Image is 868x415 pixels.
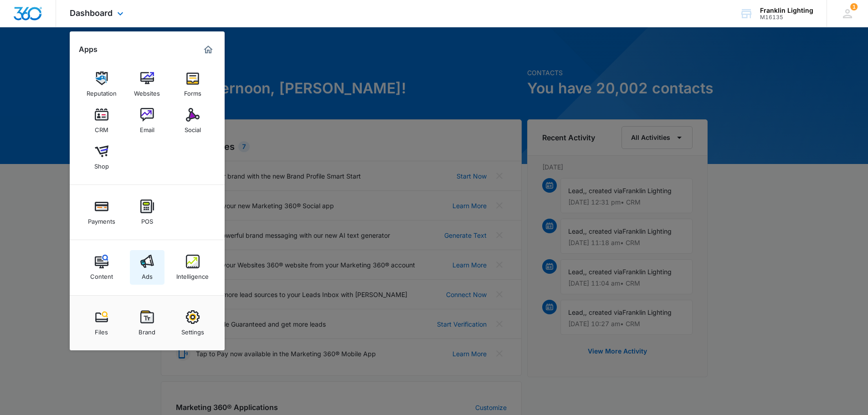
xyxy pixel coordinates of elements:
[176,268,209,280] div: Intelligence
[140,122,154,133] div: Email
[175,103,210,138] a: Social
[181,324,204,336] div: Settings
[141,213,153,225] div: POS
[84,67,119,102] a: Reputation
[134,85,160,97] div: Websites
[95,324,108,336] div: Files
[175,250,210,285] a: Intelligence
[850,3,858,10] span: 1
[84,306,119,340] a: Files
[130,195,164,230] a: POS
[175,67,210,102] a: Forms
[175,306,210,340] a: Settings
[760,14,813,20] div: account id
[130,103,164,138] a: Email
[84,140,119,174] a: Shop
[130,306,164,340] a: Brand
[84,103,119,138] a: CRM
[95,122,108,133] div: CRM
[760,7,813,14] div: account name
[88,213,115,225] div: Payments
[94,158,109,170] div: Shop
[79,45,98,54] h2: Apps
[142,268,153,280] div: Ads
[185,122,201,133] div: Social
[201,42,216,57] a: Marketing 360® Dashboard
[70,8,113,18] span: Dashboard
[139,324,155,336] div: Brand
[84,195,119,230] a: Payments
[130,67,164,102] a: Websites
[850,3,858,10] div: notifications count
[87,85,117,97] div: Reputation
[84,250,119,285] a: Content
[90,268,113,280] div: Content
[184,85,201,97] div: Forms
[130,250,164,285] a: Ads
